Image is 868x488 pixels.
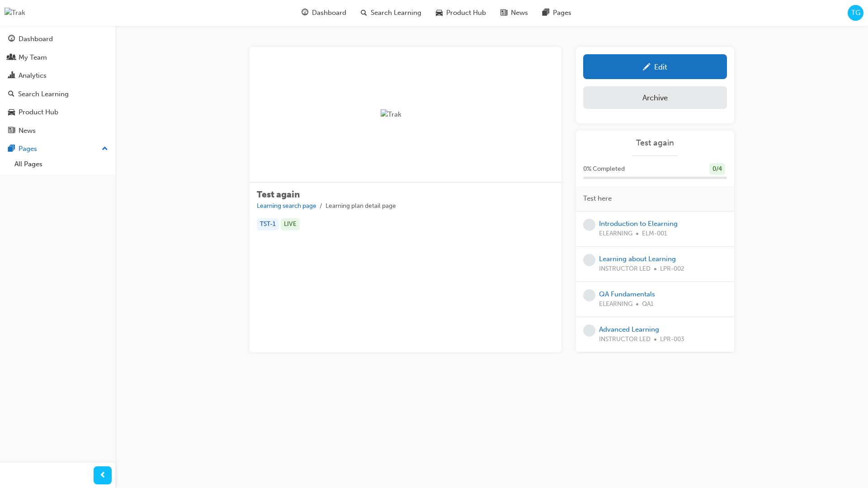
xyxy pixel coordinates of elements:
a: QA Fundamentals [599,290,655,298]
span: pages-icon [542,7,549,19]
button: TG [848,5,863,21]
img: Trak [381,109,430,120]
span: guage-icon [8,35,15,43]
span: ELM-001 [642,229,667,239]
span: chart-icon [8,72,15,80]
a: guage-iconDashboard [294,4,354,22]
a: Dashboard [4,31,112,47]
span: Test again [257,189,300,200]
div: Archive [642,93,668,102]
a: Test again [583,138,727,148]
button: Archive [583,86,727,109]
button: Pages [4,141,112,157]
span: INSTRUCTOR LED [599,264,651,274]
span: learningRecordVerb_NONE-icon [583,254,595,266]
span: INSTRUCTOR LED [599,334,651,345]
span: Dashboard [312,8,346,18]
span: LPR-003 [660,334,684,345]
a: Analytics [4,67,112,84]
span: up-icon [102,143,108,155]
span: TG [851,8,860,18]
div: Search Learning [18,89,69,99]
span: News [511,8,528,18]
a: Product Hub [4,104,112,121]
div: Edit [654,62,667,71]
span: learningRecordVerb_NONE-icon [583,324,595,337]
button: DashboardMy TeamAnalyticsSearch LearningProduct HubNews [4,29,112,141]
div: Product Hub [19,107,58,117]
span: Product Hub [446,8,486,18]
a: Advanced Learning [599,325,659,333]
span: news-icon [8,127,15,135]
span: news-icon [500,7,507,19]
span: people-icon [8,54,15,62]
a: My Team [4,49,112,66]
span: QA1 [642,299,654,310]
span: search-icon [361,7,367,19]
span: learningRecordVerb_NONE-icon [583,219,595,231]
a: News [4,122,112,139]
div: News [19,126,36,136]
div: Pages [19,144,37,154]
a: car-iconProduct Hub [429,4,493,22]
span: Search Learning [371,8,421,18]
span: car-icon [8,108,15,117]
div: My Team [19,52,47,63]
a: search-iconSearch Learning [354,4,429,22]
span: 0 % Completed [583,164,625,174]
span: Pages [553,8,571,18]
a: pages-iconPages [535,4,579,22]
img: Trak [5,8,25,18]
a: Edit [583,54,727,79]
a: Learning about Learning [599,255,676,263]
div: Dashboard [19,34,53,44]
a: Learning search page [257,202,316,210]
div: LIVE [281,218,300,230]
span: prev-icon [99,470,106,481]
a: Search Learning [4,86,112,103]
span: search-icon [8,90,14,99]
a: news-iconNews [493,4,535,22]
span: guage-icon [302,7,308,19]
div: Analytics [19,70,47,81]
div: TST-1 [257,218,279,230]
li: Learning plan detail page [325,201,396,211]
span: Test here [583,193,612,204]
span: learningRecordVerb_NONE-icon [583,289,595,301]
span: ELEARNING [599,229,632,239]
span: car-icon [436,7,443,19]
span: pencil-icon [643,63,651,72]
a: All Pages [11,157,112,171]
a: Introduction to Elearning [599,220,678,228]
span: ELEARNING [599,299,632,310]
div: 0 / 4 [709,163,725,175]
span: pages-icon [8,145,15,153]
span: LPR-002 [660,264,684,274]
